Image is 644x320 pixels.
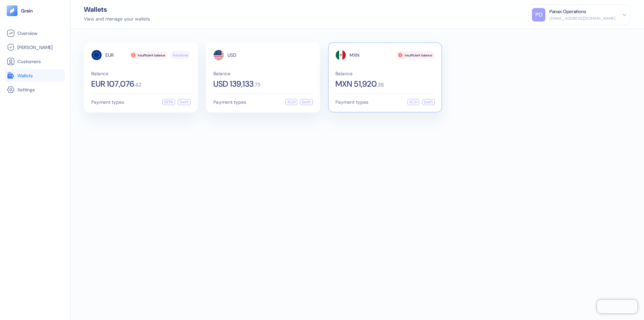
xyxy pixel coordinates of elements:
span: Payment types [91,100,124,104]
div: PO [532,8,545,21]
img: logo [21,8,33,13]
div: Insufficient balance [129,51,168,59]
span: USD 139,133 [213,80,254,88]
span: [PERSON_NAME] [17,44,53,51]
a: Settings [7,86,63,94]
span: Wallets [17,72,33,79]
a: Customers [7,57,63,65]
img: logo-tablet-V2.svg [7,5,17,16]
span: Payment types [213,100,246,104]
span: EUR 107,076 [91,80,134,88]
span: MXN 51,920 [335,80,377,88]
div: [EMAIL_ADDRESS][DOMAIN_NAME] [549,15,615,21]
a: [PERSON_NAME] [7,43,63,51]
div: ACH [285,99,297,105]
span: . 42 [134,82,142,88]
span: Balance [335,71,435,76]
div: SEPA [162,99,175,105]
span: USD [227,53,236,57]
div: Swift [422,99,435,105]
span: Balance [91,71,191,76]
span: Functional [173,53,188,58]
div: ACH [408,99,419,105]
div: Swift [178,99,191,105]
iframe: Chatra live chat [597,300,637,313]
span: . 73 [254,82,260,88]
a: Wallets [7,72,63,80]
div: View and manage your wallets [84,15,150,22]
span: Settings [17,86,35,93]
span: . 38 [377,82,384,88]
span: Payment types [335,100,368,104]
span: EUR [105,53,114,57]
span: Overview [17,30,37,37]
span: Customers [17,58,41,65]
div: Panax Operations [549,8,586,15]
div: Wallets [84,6,150,13]
a: Overview [7,29,63,37]
div: Swift [300,99,313,105]
div: Insufficient balance [396,51,435,59]
span: Balance [213,71,313,76]
span: MXN [350,53,360,57]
